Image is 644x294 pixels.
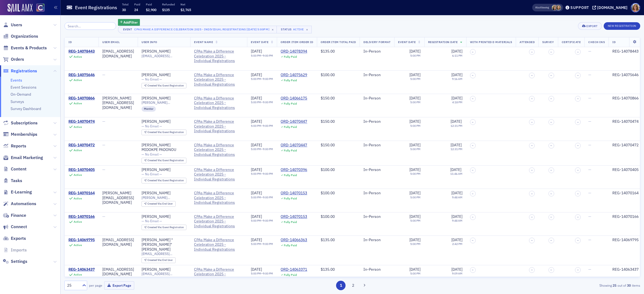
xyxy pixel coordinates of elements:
button: AddFilter [118,19,140,26]
span: User Info [142,40,157,44]
a: Memberships [3,131,37,137]
img: SailAMX [8,4,32,12]
span: Orders [11,56,24,62]
span: CPAs Make a Difference Celebration 2025 - Individual Registrations [194,238,243,252]
a: Imports [3,247,27,253]
a: CPAs Make a Difference Celebration 2025 - Individual Registrations [194,214,243,229]
span: – [472,169,474,172]
a: Content [3,166,27,172]
span: – [531,97,533,100]
span: – [550,74,552,77]
span: Certificate [562,40,581,44]
span: Event Date [251,40,268,44]
span: Profile [631,3,640,12]
span: [EMAIL_ADDRESS][DOMAIN_NAME] [142,54,186,58]
div: [PERSON_NAME] [142,191,170,196]
a: CPAs Make a Difference Celebration 2025 - Individual Registrations [194,167,243,182]
div: REG-14070405 [612,167,639,172]
span: – [577,121,579,124]
div: ORD-14075629 [281,73,307,77]
time: 12:31 PM [451,147,462,151]
a: Events & Products [3,45,47,51]
div: [PERSON_NAME] "[PERSON_NAME]" [PERSON_NAME] [142,238,186,252]
div: Also [535,6,540,9]
a: Orders [3,56,24,62]
p: Refunded [162,2,175,6]
a: Connect [3,224,27,230]
span: CPAs Make a Difference Celebration 2025 - Individual Registrations [194,191,243,205]
span: $2,900 [146,8,156,12]
a: ORD-14070447 [281,119,307,124]
div: Created Via: Guest Registration [142,158,186,163]
time: 9:00 PM [263,147,273,151]
div: Fully Paid [284,149,297,152]
span: [DATE] [450,167,461,172]
span: — [588,49,591,54]
div: In-Person [363,119,390,124]
span: Imports [11,247,27,253]
span: – [550,50,552,54]
time: 5:00 PM [251,54,261,57]
a: Users [3,22,22,28]
a: CPAs Make a Difference Celebration 2025 - Individual Registrations [194,96,243,110]
span: CPAs Make a Difference Celebration 2025 - Individual Registrations [194,73,243,87]
div: ORD-14066363 [281,238,307,243]
span: [DATE] [251,167,262,172]
div: ORD-14070153 [281,191,307,196]
button: [DOMAIN_NAME] [592,6,629,9]
span: CPAs Make a Difference Celebration 2025 - Individual Registrations [194,49,243,63]
a: [PERSON_NAME] [142,96,170,101]
span: – [550,121,552,124]
div: REG-14078443 [68,49,95,54]
time: 5:00 PM [410,54,420,57]
span: – [472,97,474,100]
time: 5:00 PM [251,124,261,128]
a: REG-14075646 [68,73,95,77]
div: Guest Registration [147,84,184,87]
span: [PERSON_NAME][EMAIL_ADDRESS][DOMAIN_NAME] [142,101,186,105]
div: [PERSON_NAME] [142,167,170,172]
div: [EMAIL_ADDRESS][DOMAIN_NAME] [102,49,134,59]
a: ORD-14070153 [281,214,307,219]
span: — No Email — [142,152,162,156]
p: Net [180,2,191,6]
a: ORD-14063371 [281,267,307,272]
span: [DATE] [409,49,420,54]
span: – [531,121,533,124]
span: $150.00 [321,143,335,147]
span: – [531,144,533,147]
a: ORD-14066175 [281,96,307,101]
div: REG-14070474 [68,119,95,124]
span: – [472,144,474,147]
span: CPAs Make a Difference Celebration 2025 - Individual Registrations [194,267,243,282]
time: 9:16 AM [452,77,462,81]
span: – [531,169,533,172]
a: Registrations [3,68,37,74]
div: Active [74,125,82,129]
div: Fully Paid [284,55,297,59]
span: $100.00 [321,167,335,172]
span: Event Date [398,40,416,44]
span: – [550,144,552,147]
span: Event Name [194,40,213,44]
div: – [251,54,273,57]
a: REG-14070166 [68,214,95,219]
a: REG-14069795 [68,238,95,243]
span: — [588,143,591,147]
span: — [588,96,591,101]
time: 5:00 PM [410,100,420,104]
a: CPAs Make a Difference Celebration 2025 - Individual Registrations [194,119,243,134]
span: [DATE] [251,119,262,124]
div: Created Via: Guest Registration [142,83,186,89]
time: 9:00 PM [263,77,273,81]
div: REG-14070866 [68,96,95,101]
time: 6:11 PM [452,54,462,57]
span: – [550,169,552,172]
div: REG-14078443 [612,49,639,54]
